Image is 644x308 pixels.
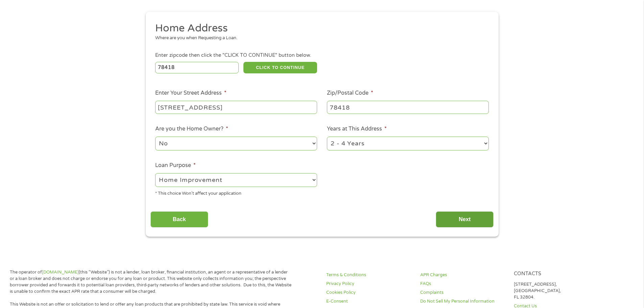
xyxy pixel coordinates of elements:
[436,211,494,228] input: Next
[155,35,484,42] div: Where are you when Requesting a Loan.
[420,289,506,296] a: Complaints
[420,281,506,287] a: FAQs
[155,90,226,97] label: Enter Your Street Address
[155,22,484,35] h2: Home Address
[10,269,292,295] p: The operator of (this “Website”) is not a lender, loan broker, financial institution, an agent or...
[326,272,412,278] a: Terms & Conditions
[326,289,412,296] a: Cookies Policy
[514,271,600,277] h4: Contacts
[420,298,506,305] a: Do Not Sell My Personal Information
[327,125,387,133] label: Years at This Address
[420,272,506,278] a: APR Charges
[155,162,196,169] label: Loan Purpose
[42,269,79,275] a: [DOMAIN_NAME]
[155,101,317,114] input: 1 Main Street
[326,298,412,305] a: E-Consent
[155,188,317,197] div: * This choice Won’t affect your application
[155,62,239,73] input: Enter Zipcode (e.g 01510)
[155,52,488,59] div: Enter zipcode then click the "CLICK TO CONTINUE" button below.
[326,281,412,287] a: Privacy Policy
[243,62,317,73] button: CLICK TO CONTINUE
[514,281,600,301] p: [STREET_ADDRESS], [GEOGRAPHIC_DATA], FL 32804.
[150,211,208,228] input: Back
[327,90,373,97] label: Zip/Postal Code
[155,125,228,133] label: Are you the Home Owner?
